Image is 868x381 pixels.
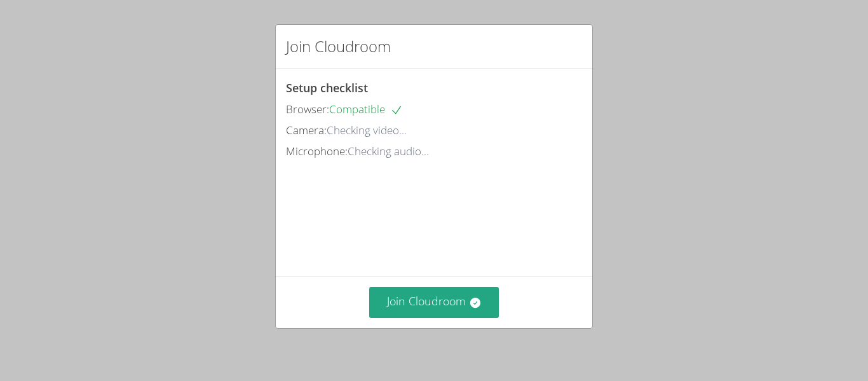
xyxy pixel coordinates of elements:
[327,123,407,137] span: Checking video...
[286,123,327,137] span: Camera:
[286,102,329,116] span: Browser:
[348,144,429,158] span: Checking audio...
[369,287,499,318] button: Join Cloudroom
[329,102,403,116] span: Compatible
[286,144,348,158] span: Microphone:
[286,80,368,95] span: Setup checklist
[286,35,391,58] h2: Join Cloudroom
